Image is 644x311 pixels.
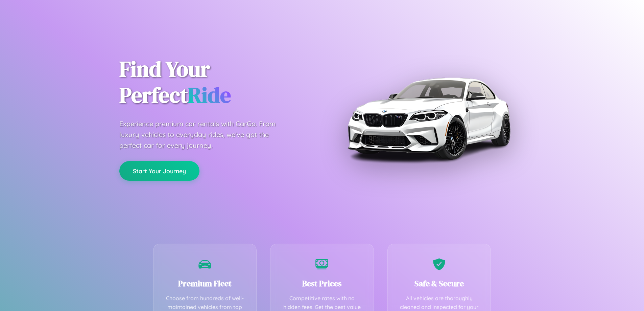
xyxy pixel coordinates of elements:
[119,56,312,108] h1: Find Your Perfect
[119,118,288,151] p: Experience premium car rentals with CarGo. From luxury vehicles to everyday rides, we've got the ...
[344,34,513,203] img: Premium BMW car rental vehicle
[164,278,246,289] h3: Premium Fleet
[281,278,363,289] h3: Best Prices
[398,278,481,289] h3: Safe & Secure
[188,80,231,110] span: Ride
[119,161,199,181] button: Start Your Journey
